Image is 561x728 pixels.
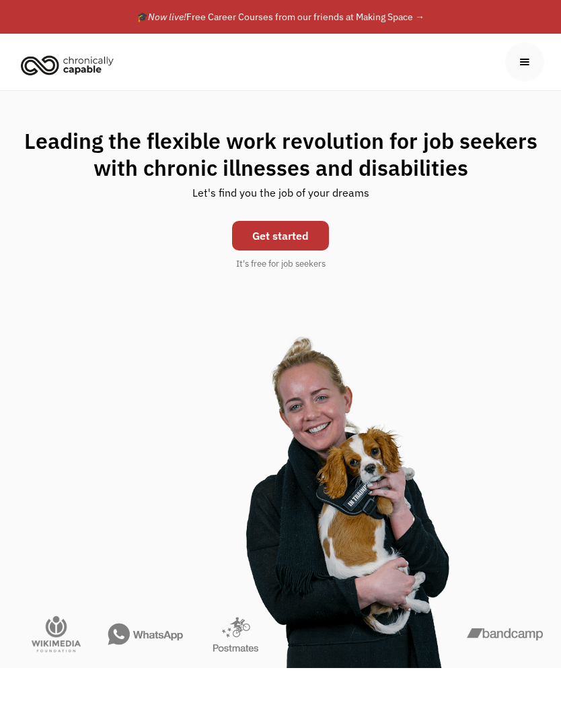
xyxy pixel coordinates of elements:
img: Chronically Capable logo [17,50,118,79]
div: Let's find you the job of your dreams [192,181,369,214]
div: 🎓 Free Career Courses from our friends at Making Space → [137,9,424,25]
em: Now live! [148,11,186,23]
a: Get started [232,221,329,251]
a: home [17,50,124,79]
div: menu [505,42,544,81]
h1: Leading the flexible work revolution for job seekers with chronic illnesses and disabilities [13,127,548,181]
div: It's free for job seekers [236,257,326,271]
